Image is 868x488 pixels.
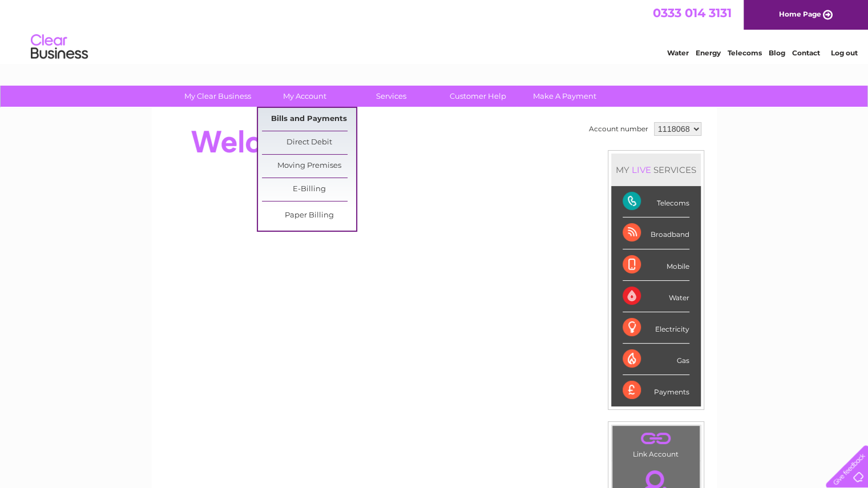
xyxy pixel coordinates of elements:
[518,86,612,107] a: Make A Payment
[696,49,721,57] a: Energy
[262,131,356,154] a: Direct Debit
[30,30,88,64] img: logo.png
[623,186,689,217] div: Telecoms
[629,164,653,175] div: LIVE
[623,375,689,406] div: Payments
[623,249,689,281] div: Mobile
[769,49,785,57] a: Blog
[728,49,762,57] a: Telecoms
[257,86,352,107] a: My Account
[344,86,438,107] a: Services
[623,344,689,375] div: Gas
[431,86,525,107] a: Customer Help
[611,154,701,186] div: MY SERVICES
[165,6,704,55] div: Clear Business is a trading name of Verastar Limited (registered in [GEOGRAPHIC_DATA] No. 3667643...
[830,49,857,57] a: Log out
[653,6,732,20] a: 0333 014 3131
[623,217,689,249] div: Broadband
[586,119,651,139] td: Account number
[262,204,356,227] a: Paper Billing
[792,49,820,57] a: Contact
[262,155,356,178] a: Moving Premises
[615,429,697,449] a: .
[623,312,689,344] div: Electricity
[612,425,700,461] td: Link Account
[623,281,689,312] div: Water
[262,108,356,131] a: Bills and Payments
[262,178,356,201] a: E-Billing
[667,49,689,57] a: Water
[171,86,265,107] a: My Clear Business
